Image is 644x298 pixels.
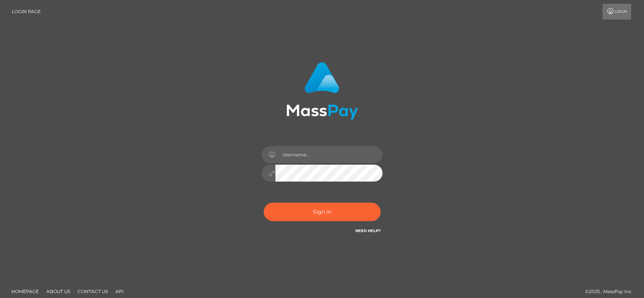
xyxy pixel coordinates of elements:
input: Username... [275,146,383,163]
a: Login [603,4,631,20]
a: Contact Us [75,286,111,297]
img: MassPay Login [286,62,358,120]
a: Homepage [8,286,42,297]
a: Need Help? [355,228,381,233]
div: © 2025 , MassPay Inc. [585,287,638,296]
a: Login Page [12,4,41,20]
button: Sign in [264,203,381,221]
a: API [112,286,127,297]
a: About Us [43,286,73,297]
